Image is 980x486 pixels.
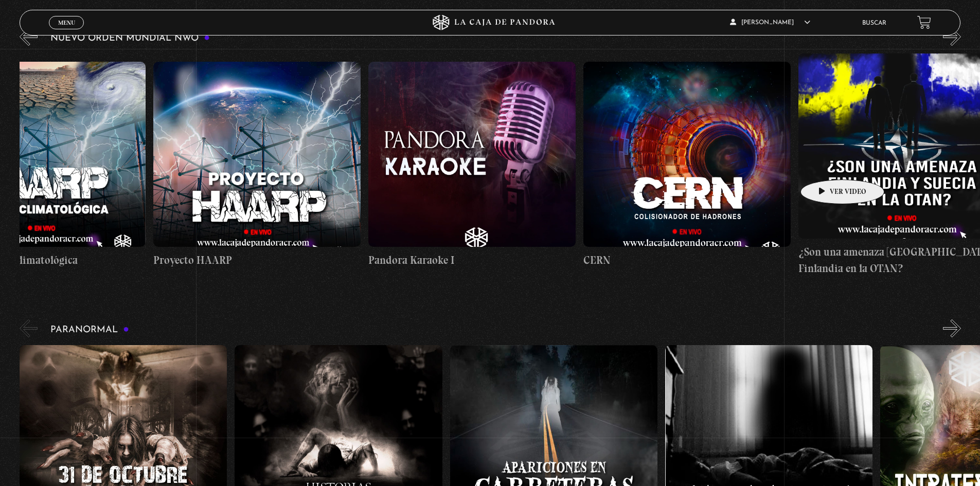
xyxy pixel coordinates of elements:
[862,20,886,26] a: Buscar
[368,252,576,268] h4: Pandora Karaoke I
[917,15,931,29] a: View your shopping cart
[153,53,361,276] a: Proyecto HAARP
[943,28,961,46] button: Next
[943,319,961,337] button: Next
[583,53,791,276] a: CERN
[730,20,810,26] span: [PERSON_NAME]
[368,53,576,276] a: Pandora Karaoke I
[583,252,791,268] h4: CERN
[20,319,38,337] button: Previous
[20,28,38,46] button: Previous
[50,33,210,43] h3: Nuevo Orden Mundial NWO
[153,252,361,268] h4: Proyecto HAARP
[58,20,75,26] span: Menu
[50,325,129,335] h3: Paranormal
[55,28,79,35] span: Cerrar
